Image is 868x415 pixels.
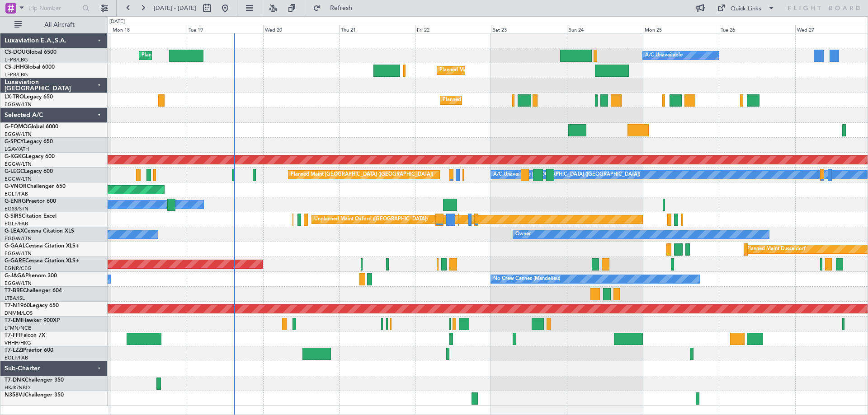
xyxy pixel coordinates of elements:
[5,191,28,197] a: EGLF/FAB
[5,214,22,219] span: G-SIRS
[5,146,29,153] a: LGAV/ATH
[5,392,64,398] a: N358VJChallenger 350
[5,199,56,204] a: G-ENRGPraetor 600
[24,22,95,28] span: All Aircraft
[5,265,32,272] a: EGNR/CEG
[5,139,24,145] span: G-SPCY
[719,25,795,33] div: Tue 26
[5,56,28,63] a: LFPB/LBG
[5,250,32,257] a: EGGW/LTN
[5,258,79,264] a: G-GARECessna Citation XLS+
[322,5,360,11] span: Refresh
[712,1,779,15] button: Quick Links
[263,25,339,33] div: Wed 20
[491,25,567,33] div: Sat 23
[142,49,284,62] div: Planned Maint [GEOGRAPHIC_DATA] ([GEOGRAPHIC_DATA])
[5,333,20,338] span: T7-FFI
[5,303,59,308] a: T7-N1960Legacy 650
[5,243,79,249] a: G-GAALCessna Citation XLS+
[731,5,761,14] div: Quick Links
[5,199,26,204] span: G-ENRG
[187,25,263,33] div: Tue 19
[5,303,30,308] span: T7-N1960
[5,273,57,279] a: G-JAGAPhenom 300
[109,18,125,26] div: [DATE]
[339,25,415,33] div: Thu 21
[5,161,32,168] a: EGGW/LTN
[28,1,80,15] input: Trip Number
[5,258,25,264] span: G-GARE
[5,280,32,287] a: EGGW/LTN
[415,25,491,33] div: Fri 22
[5,348,53,353] a: T7-LZZIPraetor 600
[5,235,32,242] a: EGGW/LTN
[154,4,196,12] span: [DATE] - [DATE]
[443,93,585,107] div: Planned Maint [GEOGRAPHIC_DATA] ([GEOGRAPHIC_DATA])
[645,49,683,62] div: A/C Unavailable
[5,101,32,108] a: EGGW/LTN
[439,64,582,77] div: Planned Maint [GEOGRAPHIC_DATA] ([GEOGRAPHIC_DATA])
[5,214,57,219] a: G-SIRSCitation Excel
[5,205,28,212] a: EGSS/STN
[5,310,33,317] a: DNMM/LOS
[5,71,28,78] a: LFPB/LBG
[5,139,53,145] a: G-SPCYLegacy 650
[5,154,26,159] span: G-KGKG
[5,325,31,331] a: LFMN/NCE
[5,169,24,174] span: G-LEGC
[5,378,64,383] a: T7-DNKChallenger 350
[5,348,23,353] span: T7-LZZI
[5,220,28,227] a: EGLF/FAB
[5,94,53,100] a: LX-TROLegacy 650
[309,1,363,15] button: Refresh
[5,273,25,279] span: G-JAGA
[111,25,187,33] div: Mon 18
[291,168,433,182] div: Planned Maint [GEOGRAPHIC_DATA] ([GEOGRAPHIC_DATA])
[5,50,26,55] span: CS-DOU
[515,228,531,241] div: Owner
[5,318,22,323] span: T7-EMI
[5,340,31,346] a: VHHH/HKG
[643,25,719,33] div: Mon 25
[10,18,98,32] button: All Aircraft
[5,154,55,159] a: G-KGKGLegacy 600
[5,65,55,70] a: CS-JHHGlobal 6000
[5,288,62,294] a: T7-BREChallenger 604
[567,25,643,33] div: Sun 24
[5,94,24,100] span: LX-TRO
[5,131,32,138] a: EGGW/LTN
[5,384,30,391] a: HKJK/NBO
[5,378,25,383] span: T7-DNK
[5,65,24,70] span: CS-JHH
[5,288,23,294] span: T7-BRE
[5,333,45,338] a: T7-FFIFalcon 7X
[5,50,57,55] a: CS-DOUGlobal 6500
[5,228,74,234] a: G-LEAXCessna Citation XLS
[746,242,806,256] div: Planned Maint Dusseldorf
[5,228,24,234] span: G-LEAX
[5,176,32,182] a: EGGW/LTN
[493,272,560,286] div: No Crew Cannes (Mandelieu)
[5,354,28,361] a: EGLF/FAB
[5,243,25,249] span: G-GAAL
[5,295,25,302] a: LTBA/ISL
[5,184,66,189] a: G-VNORChallenger 650
[5,169,53,174] a: G-LEGCLegacy 600
[5,184,27,189] span: G-VNOR
[5,392,25,398] span: N358VJ
[493,168,640,182] div: A/C Unavailable [GEOGRAPHIC_DATA] ([GEOGRAPHIC_DATA])
[5,318,60,323] a: T7-EMIHawker 900XP
[314,213,428,226] div: Unplanned Maint Oxford ([GEOGRAPHIC_DATA])
[5,124,58,130] a: G-FOMOGlobal 6000
[5,124,28,130] span: G-FOMO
